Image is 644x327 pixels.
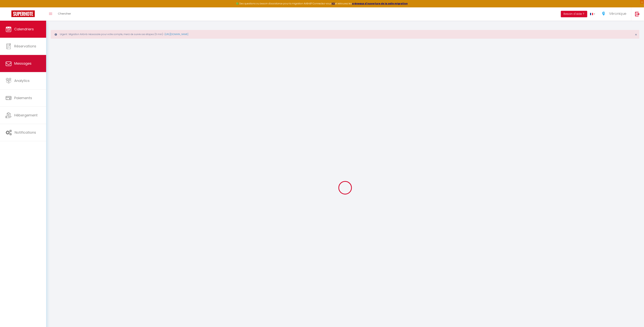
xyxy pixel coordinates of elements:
[635,32,637,37] span: ×
[11,10,35,17] img: Super Booking
[14,61,32,66] span: Messages
[609,11,626,16] span: Véronique
[51,30,639,39] div: Urgent : Migration Airbnb nécessaire pour votre compte, merci de suivre ces étapes (5 min) -
[601,11,607,16] img: ...
[635,33,637,36] button: Close
[635,12,640,16] img: logout
[14,78,30,83] span: Analytics
[3,2,14,13] button: Ouvrir le widget de chat LiveChat
[598,7,631,21] a: ... Véronique
[332,2,335,5] a: ICI
[14,44,36,49] span: Réservations
[14,27,34,31] span: Calendriers
[14,113,38,118] span: Hébergement
[352,2,408,5] a: créneaux d'ouverture de la salle migration
[165,33,188,36] a: [URL][DOMAIN_NAME]
[58,12,71,16] span: Chercher
[561,11,587,17] button: Besoin d'aide ?
[14,96,32,100] span: Paiements
[15,130,36,135] span: Notifications
[55,7,74,21] a: Chercher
